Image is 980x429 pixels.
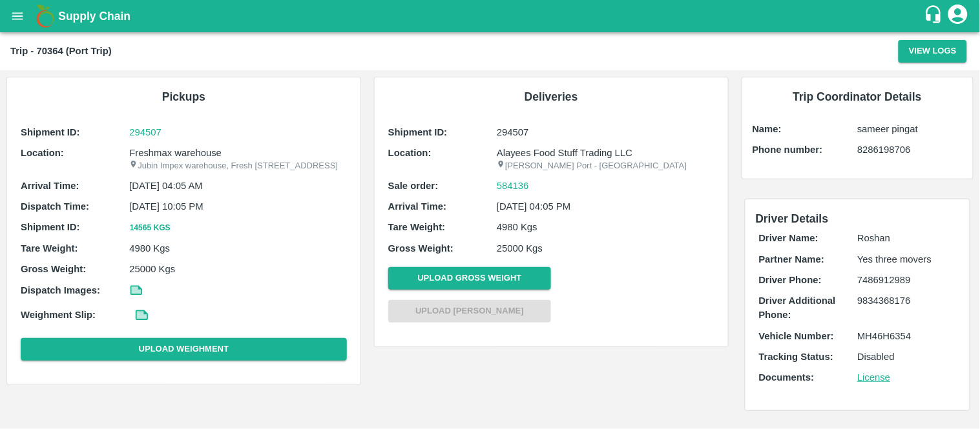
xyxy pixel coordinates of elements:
p: Disabled [857,350,956,364]
a: 294507 [129,125,347,139]
b: Gross Weight: [388,243,454,254]
b: Documents: [759,372,815,383]
p: MH46H6354 [857,329,956,343]
button: Upload Gross Weight [388,267,551,290]
b: Driver Name: [759,233,818,243]
button: View Logs [899,40,967,63]
p: 7486912989 [857,273,956,287]
p: [PERSON_NAME] Port - [GEOGRAPHIC_DATA] [497,160,714,172]
a: 584136 [497,179,529,193]
b: Sale order: [388,181,439,191]
b: Arrival Time: [388,201,446,212]
p: 4980 Kgs [129,241,347,255]
b: Partner Name: [759,254,824,264]
div: customer-support [924,5,946,28]
b: Location: [388,148,432,158]
b: Weighment Slip: [21,310,96,320]
h6: Trip Coordinator Details [753,88,963,106]
b: Dispatch Images: [21,285,100,295]
p: [DATE] 04:05 AM [129,179,347,193]
p: [DATE] 04:05 PM [497,199,714,214]
span: Driver Details [756,212,829,225]
p: 25000 Kgs [129,262,347,276]
b: Shipment ID: [21,127,80,137]
img: logo [32,3,58,29]
b: Tracking Status: [759,352,833,362]
b: Shipment ID: [388,127,448,137]
b: Supply Chain [58,10,130,23]
b: Phone number: [753,145,823,155]
b: Location: [21,148,64,158]
a: Supply Chain [58,7,924,25]
b: Arrival Time: [21,181,79,191]
p: Yes three movers [857,252,956,266]
b: Gross Weight: [21,264,86,274]
p: 4980 Kgs [497,220,714,234]
button: 14565 Kgs [129,221,171,235]
h6: Pickups [17,88,350,106]
button: Upload Weighment [21,338,347,361]
b: Shipment ID: [21,222,80,232]
p: 9834368176 [857,294,956,308]
div: account of current user [946,3,970,30]
b: Driver Phone: [759,275,822,285]
p: Roshan [857,231,956,245]
b: Vehicle Number: [759,331,834,341]
b: Driver Additional Phone: [759,295,836,320]
p: Alayees Food Stuff Trading LLC [497,146,714,160]
button: open drawer [3,1,32,31]
p: [DATE] 10:05 PM [129,199,347,214]
h6: Deliveries [385,88,718,106]
p: sameer pingat [857,122,963,136]
b: Name: [753,124,782,134]
b: Tare Weight: [21,243,78,254]
b: Trip - 70364 (Port Trip) [10,46,112,56]
p: Freshmax warehouse [129,146,347,160]
p: 294507 [497,125,714,139]
p: 25000 Kgs [497,241,714,255]
b: Tare Weight: [388,222,446,232]
p: 8286198706 [857,143,963,157]
b: Dispatch Time: [21,201,89,212]
a: License [857,372,890,383]
p: Jubin Impex warehouse, Fresh [STREET_ADDRESS] [129,160,347,172]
